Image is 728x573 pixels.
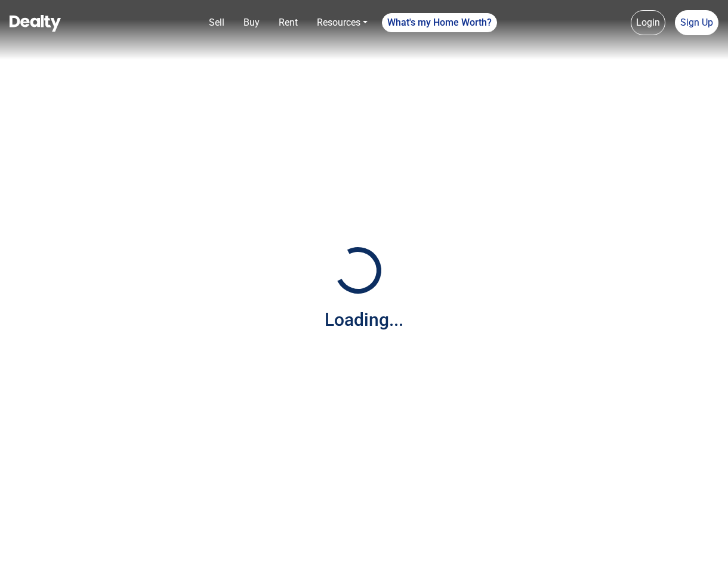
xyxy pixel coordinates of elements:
a: Resources [312,11,372,35]
div: Loading... [325,306,403,333]
a: Login [631,10,665,35]
img: Loading [328,241,388,300]
a: What's my Home Worth? [382,13,497,32]
img: Dealty - Buy, Sell & Rent Homes [10,15,61,32]
a: Sign Up [675,10,718,35]
a: Rent [274,11,303,35]
a: Buy [239,11,264,35]
a: Sell [204,11,229,35]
